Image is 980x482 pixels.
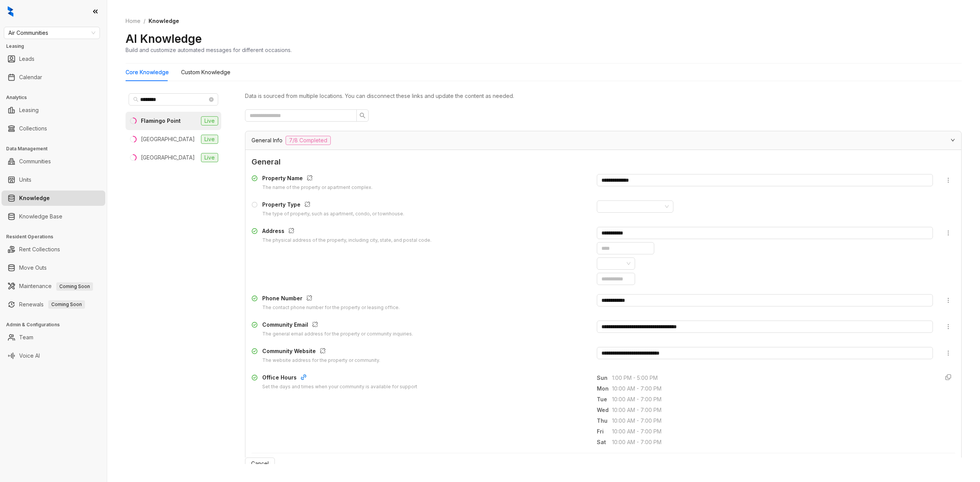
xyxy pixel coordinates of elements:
div: The type of property, such as apartment, condo, or townhouse. [262,210,404,218]
div: Property Type [262,200,404,210]
li: Move Outs [2,260,105,275]
li: Renewals [2,297,105,312]
span: Live [201,153,218,162]
span: Thu [597,417,612,425]
h3: Analytics [6,94,107,101]
span: 10:00 AM - 7:00 PM [612,395,933,404]
div: The general email address for the property or community inquiries. [262,331,413,338]
span: Air Communities [8,27,95,39]
span: 10:00 AM - 7:00 PM [612,417,933,425]
li: Rent Collections [2,242,105,257]
li: Knowledge Base [2,209,105,224]
div: Core Knowledge [126,68,169,77]
a: Rent Collections [19,242,60,257]
span: search [359,112,366,119]
li: Team [2,330,105,345]
div: The website address for the property or community. [262,357,380,364]
span: Tue [597,395,612,404]
span: 10:00 AM - 7:00 PM [612,384,933,393]
a: Leads [19,51,34,67]
div: The name of the property or apartment complex. [262,184,372,191]
div: General Info7/8 Completed [245,131,961,150]
div: Office Hours [262,373,417,383]
li: Collections [2,121,105,136]
a: Leasing [19,103,39,118]
span: 10:00 AM - 7:00 PM [612,406,933,414]
span: 10:00 AM - 7:00 PM [612,427,933,436]
li: Maintenance [2,278,105,294]
h3: Admin & Configurations [6,321,107,328]
div: [GEOGRAPHIC_DATA] [141,153,195,162]
div: Custom Knowledge [181,68,230,77]
h3: Resident Operations [6,233,107,240]
a: Calendar [19,70,42,85]
div: Set the days and times when your community is available for support [262,383,417,391]
li: Leads [2,51,105,67]
a: Collections [19,121,47,136]
span: Fri [597,427,612,436]
span: more [945,230,951,236]
span: Coming Soon [48,300,85,309]
span: Sun [597,374,612,382]
a: Voice AI [19,348,40,363]
li: Voice AI [2,348,105,363]
li: Communities [2,154,105,169]
span: Wed [597,406,612,414]
span: close-circle [209,97,214,102]
div: Community Email [262,321,413,331]
a: Knowledge [19,191,50,206]
h3: Data Management [6,145,107,152]
a: Units [19,172,31,187]
span: Mon [597,384,612,393]
span: expanded [951,138,955,142]
a: Team [19,330,33,345]
span: search [133,97,139,102]
a: Move Outs [19,260,47,275]
li: Knowledge [2,191,105,206]
span: General Info [252,136,283,145]
h2: AI Knowledge [126,31,202,46]
span: Live [201,116,218,125]
li: Units [2,172,105,187]
li: / [144,17,145,25]
span: Sat [597,438,612,446]
span: more [945,297,951,303]
span: Knowledge [149,18,179,24]
span: more [945,350,951,356]
div: Phone Number [262,294,400,304]
div: Flamingo Point [141,117,181,125]
div: The contact phone number for the property or leasing office. [262,304,400,311]
span: more [945,177,951,183]
div: Address [262,227,431,237]
li: Calendar [2,70,105,85]
span: 10:00 AM - 7:00 PM [612,438,933,446]
span: Cancel [251,459,269,468]
li: Leasing [2,103,105,118]
div: Build and customize automated messages for different occasions. [126,46,292,54]
button: Cancel [245,458,275,470]
div: Data is sourced from multiple locations. You can disconnect these links and update the content as... [245,92,962,100]
div: [GEOGRAPHIC_DATA] [141,135,195,143]
a: Knowledge Base [19,209,62,224]
span: 1:00 PM - 5:00 PM [612,374,933,382]
a: Communities [19,154,51,169]
div: Property Name [262,174,372,184]
div: The physical address of the property, including city, state, and postal code. [262,237,431,244]
a: Home [124,17,142,25]
img: logo [8,6,13,17]
a: RenewalsComing Soon [19,297,85,312]
h3: Leasing [6,43,107,50]
div: Community Website [262,347,380,357]
span: Live [201,135,218,144]
span: Coming Soon [56,282,93,291]
span: 7/8 Completed [286,136,331,145]
span: General [252,156,955,168]
span: more [945,324,951,330]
